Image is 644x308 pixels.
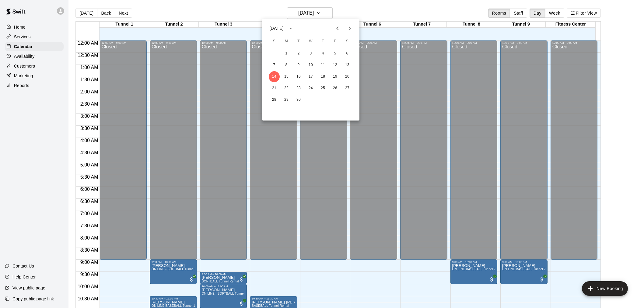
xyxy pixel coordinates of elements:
[269,83,280,94] button: 21
[281,83,292,94] button: 22
[281,71,292,82] button: 15
[317,35,328,47] span: Thursday
[269,60,280,71] button: 7
[317,48,328,59] button: 4
[281,48,292,59] button: 1
[305,60,316,71] button: 10
[305,48,316,59] button: 3
[330,48,341,59] button: 5
[330,83,341,94] button: 26
[330,60,341,71] button: 12
[330,35,341,47] span: Friday
[281,60,292,71] button: 8
[317,60,328,71] button: 11
[305,35,316,47] span: Wednesday
[305,71,316,82] button: 17
[317,71,328,82] button: 18
[344,22,356,34] button: Next month
[269,71,280,82] button: 14
[269,25,284,32] div: [DATE]
[342,48,353,59] button: 6
[293,71,304,82] button: 16
[305,83,316,94] button: 24
[281,35,292,47] span: Monday
[342,83,353,94] button: 27
[285,23,296,33] button: calendar view is open, switch to year view
[317,83,328,94] button: 25
[293,60,304,71] button: 9
[330,71,341,82] button: 19
[281,94,292,105] button: 29
[342,71,353,82] button: 20
[269,94,280,105] button: 28
[293,83,304,94] button: 23
[269,35,280,47] span: Sunday
[342,35,353,47] span: Saturday
[342,60,353,71] button: 13
[293,48,304,59] button: 2
[293,94,304,105] button: 30
[293,35,304,47] span: Tuesday
[331,22,344,34] button: Previous month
